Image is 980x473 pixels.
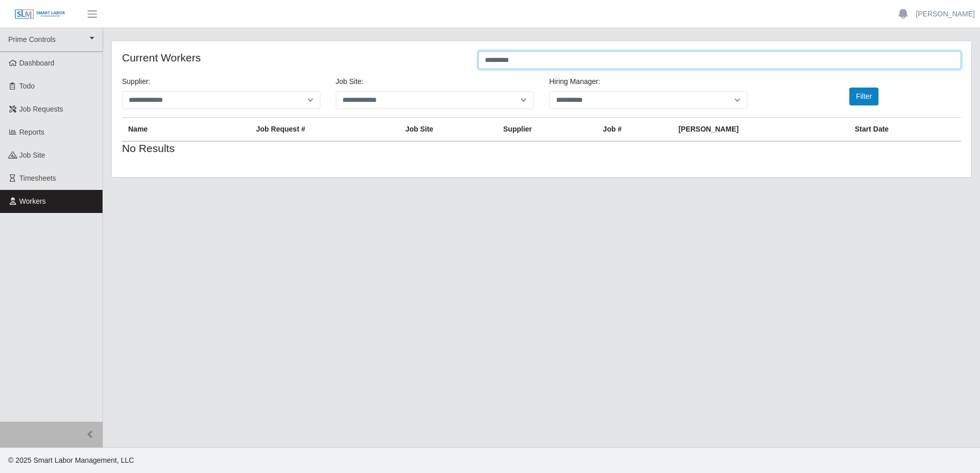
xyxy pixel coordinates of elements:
span: job site [19,151,46,159]
span: Reports [19,128,45,136]
th: Supplier [497,118,597,142]
img: SLM Logo [14,9,66,20]
label: Hiring Manager: [549,76,601,87]
span: Todo [19,82,35,90]
th: Job Request # [250,118,399,142]
th: job site [399,118,497,142]
button: Filter [849,88,879,105]
h4: No Results [122,142,250,155]
th: Name [122,118,250,142]
span: © 2025 Smart Labor Management, LLC [8,456,134,464]
span: Job Requests [19,105,64,113]
a: [PERSON_NAME] [916,9,975,19]
label: Supplier: [122,76,150,87]
span: Timesheets [19,174,56,182]
th: [PERSON_NAME] [672,118,849,142]
th: Start Date [849,118,961,142]
h4: Current Workers [122,51,463,64]
span: Dashboard [19,59,55,67]
span: Workers [19,197,46,205]
th: Job # [597,118,672,142]
label: job site: [336,76,363,87]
